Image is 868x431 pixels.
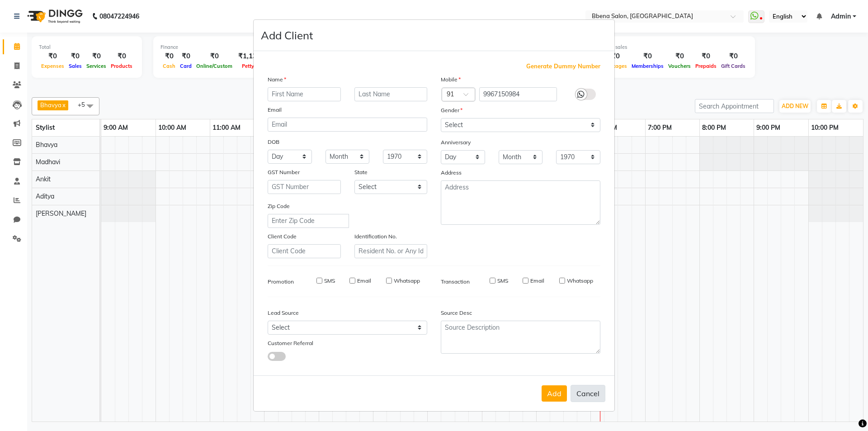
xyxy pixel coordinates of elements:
label: Mobile [441,76,461,84]
input: Enter Zip Code [268,214,349,228]
label: DOB [268,138,279,146]
label: Anniversary [441,138,471,147]
label: Zip Code [268,202,290,210]
label: Transaction [441,278,470,286]
input: Email [268,118,427,132]
input: Resident No. or Any Id [354,244,428,258]
label: State [354,168,368,176]
button: Add [542,385,567,402]
label: Promotion [268,278,294,286]
label: Whatsapp [567,277,593,285]
label: Customer Referral [268,339,313,347]
label: GST Number [268,168,300,176]
input: Last Name [354,87,428,101]
button: Cancel [571,385,605,402]
input: First Name [268,87,341,101]
label: Whatsapp [394,277,420,285]
input: GST Number [268,180,341,194]
label: Client Code [268,232,297,241]
label: Email [268,106,282,114]
label: Identification No. [354,232,397,241]
label: SMS [324,277,335,285]
h4: Add Client [261,27,313,43]
input: Mobile [479,87,557,101]
label: Source Desc [441,309,472,317]
label: Name [268,76,286,84]
label: Lead Source [268,309,299,317]
label: Address [441,169,462,177]
span: Generate Dummy Number [526,62,600,71]
label: SMS [497,277,508,285]
input: Client Code [268,244,341,258]
label: Gender [441,106,462,114]
label: Email [530,277,544,285]
label: Email [357,277,371,285]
